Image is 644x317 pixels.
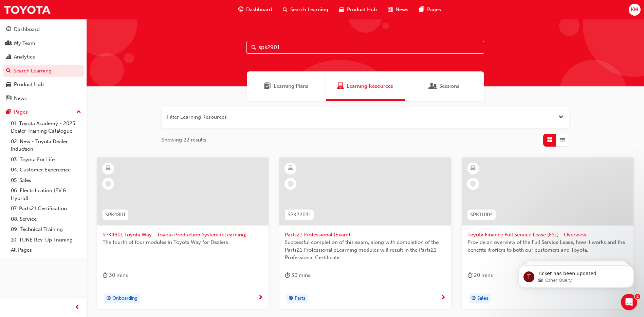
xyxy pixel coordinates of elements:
[462,157,633,309] a: SPK11004Toyota Finance Full Service Lease (FSL) - OverviewProvide an overview of the Full Service...
[337,82,344,90] span: Learning Resources
[347,6,377,14] span: Product Hub
[14,39,35,47] div: My Team
[477,295,488,302] span: Sales
[3,65,84,77] a: Search Learning
[3,37,84,50] a: My Team
[112,295,137,302] span: Onboarding
[3,51,84,63] a: Analytics
[8,165,84,175] a: 04. Customer Experience
[8,203,84,214] a: 07. Parts21 Certification
[471,164,475,173] span: learningResourceType_ELEARNING-icon
[277,3,334,17] a: search-iconSearch Learning
[247,71,326,101] a: Learning PlansLearning Plans
[560,136,565,144] span: List
[295,295,305,302] span: Parts
[264,82,271,90] span: Learning Plans
[439,82,459,90] span: Sessions
[547,136,552,144] span: Grid
[103,271,108,280] span: duration-icon
[8,235,84,245] a: 10. TUNE Rev-Up Training
[8,224,84,235] a: 09. Technical Training
[8,154,84,165] a: 03. Toyota For Life
[441,295,446,301] span: next-icon
[106,164,111,173] span: learningResourceType_ELEARNING-icon
[76,108,81,117] span: up-icon
[105,181,111,187] span: learningRecordVerb_NONE-icon
[8,185,84,203] a: 06. Electrification (EV & Hybrid)
[339,5,344,14] span: car-icon
[289,294,293,303] span: target-icon
[3,92,84,105] a: News
[470,181,476,187] span: learningRecordVerb_NONE-icon
[14,81,44,88] div: Product Hub
[635,294,640,299] span: 2
[233,3,277,17] a: guage-iconDashboard
[6,82,11,88] span: car-icon
[14,108,28,116] div: Pages
[288,181,294,187] span: learningRecordVerb_NONE-icon
[3,78,84,91] a: Product Hub
[6,68,11,74] span: search-icon
[326,71,405,101] a: Learning ResourcesLearning Resources
[14,53,35,61] div: Analytics
[103,231,263,239] span: SPK4801 Toyota Way - Toyota Production System (eLearning)
[3,106,84,118] button: Pages
[6,96,11,102] span: news-icon
[288,164,293,173] span: learningResourceType_ELEARNING-icon
[288,211,311,219] span: SPK22031
[430,82,437,90] span: Sessions
[14,95,27,102] div: News
[347,82,393,90] span: Learning Resources
[470,211,493,219] span: SPK11004
[3,23,84,36] a: Dashboard
[285,271,310,280] div: 30 mins
[279,157,451,309] a: SPK22031Parts21 Professional (Exam)Successful completion of this exam, along with completion of t...
[395,6,408,14] span: News
[103,238,263,246] span: The fourth of four modules in Toyota Way for Dealers.
[3,2,51,17] img: Trak
[246,6,272,14] span: Dashboard
[97,157,269,309] a: SPK4801SPK4801 Toyota Way - Toyota Production System (eLearning)The fourth of four modules in Toy...
[8,214,84,224] a: 08. Service
[285,231,445,239] span: Parts21 Professional (Exam)
[3,22,84,106] button: DashboardMy TeamAnalyticsSearch LearningProduct HubNews
[14,26,40,33] div: Dashboard
[6,27,11,33] span: guage-icon
[75,303,80,312] span: prev-icon
[405,71,484,101] a: SessionsSessions
[414,3,446,17] a: pages-iconPages
[631,6,638,14] span: KM
[6,109,11,115] span: pages-icon
[6,54,11,60] span: chart-icon
[252,44,256,51] span: Search
[8,136,84,154] a: 02. New - Toyota Dealer Induction
[246,41,484,54] input: Search...
[238,5,243,14] span: guage-icon
[419,5,424,14] span: pages-icon
[471,294,476,303] span: target-icon
[629,4,641,16] button: KM
[334,3,382,17] a: car-iconProduct Hub
[467,238,628,254] span: Provide an overview of the Full Service Lease, how it works and the benefits it offers to both ou...
[558,113,564,121] button: Open the filter
[621,294,637,310] iframe: Intercom live chat
[274,82,308,90] span: Learning Plans
[105,211,126,219] span: SPK4801
[467,271,473,280] span: duration-icon
[285,271,290,280] span: duration-icon
[8,118,84,136] a: 01. Toyota Academy - 2025 Dealer Training Catalogue
[290,6,328,14] span: Search Learning
[382,3,414,17] a: news-iconNews
[283,5,288,14] span: search-icon
[388,5,393,14] span: news-icon
[103,271,128,280] div: 30 mins
[285,238,445,262] span: Successful completion of this exam, along with completion of the Parts21 Professional eLearning m...
[258,295,263,301] span: next-icon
